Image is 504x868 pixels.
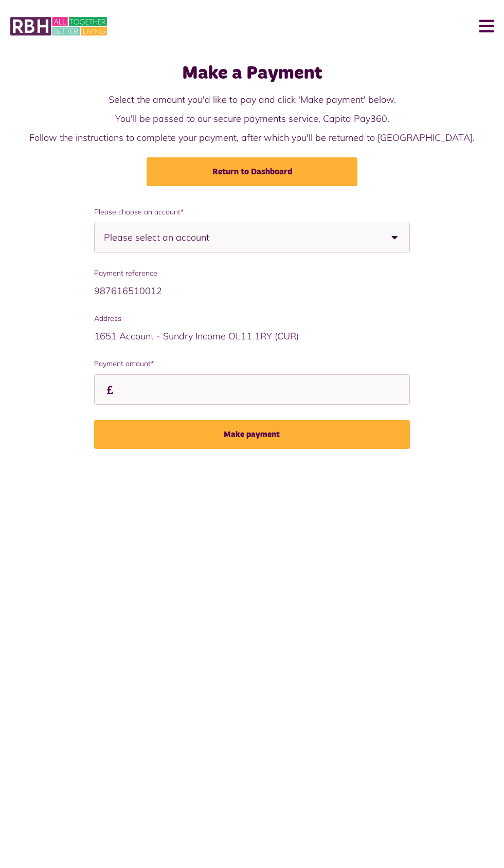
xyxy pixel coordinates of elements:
span: Payment reference [94,268,409,279]
h1: Make a Payment [10,63,494,85]
p: Select the amount you'd like to pay and click 'Make payment' below. [10,93,494,106]
span: Please choose an account* [94,207,409,218]
span: Address [94,313,409,324]
a: Return to Dashboard [147,157,357,186]
img: MyRBH [10,15,107,37]
button: Make payment [94,420,409,449]
label: Payment amount* [94,358,409,369]
span: Please select an account [104,223,245,252]
span: 987616510012 [94,285,162,297]
p: Follow the instructions to complete your payment, after which you'll be returned to [GEOGRAPHIC_D... [10,131,494,144]
span: 1651 Account - Sundry Income OL11 1RY (CUR) [94,330,299,342]
p: You'll be passed to our secure payments service, Capita Pay360. [10,112,494,125]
